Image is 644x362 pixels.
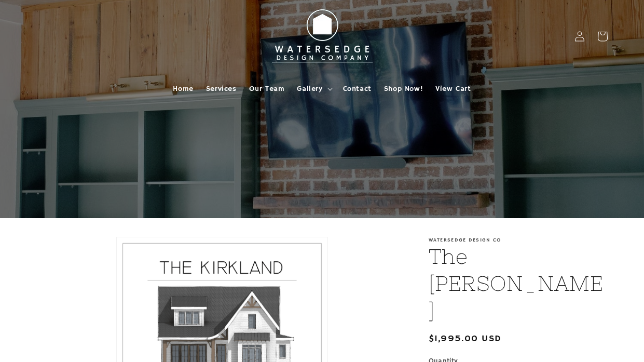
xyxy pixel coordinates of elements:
span: Contact [343,84,372,93]
span: Our Team [249,84,285,93]
a: Home [167,78,199,100]
a: Services [200,78,243,100]
span: $1,995.00 USD [429,332,502,346]
p: Watersedge Design Co [429,237,608,243]
a: Shop Now! [378,78,429,100]
img: Watersedge Design Co [265,4,379,69]
span: Services [206,84,237,93]
a: Our Team [243,78,291,100]
a: Contact [337,78,378,100]
a: View Cart [429,78,477,100]
span: Shop Now! [384,84,423,93]
summary: Gallery [291,78,336,100]
h1: The [PERSON_NAME] [429,243,608,324]
span: Gallery [297,84,322,93]
span: View Cart [435,84,471,93]
span: Home [173,84,193,93]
